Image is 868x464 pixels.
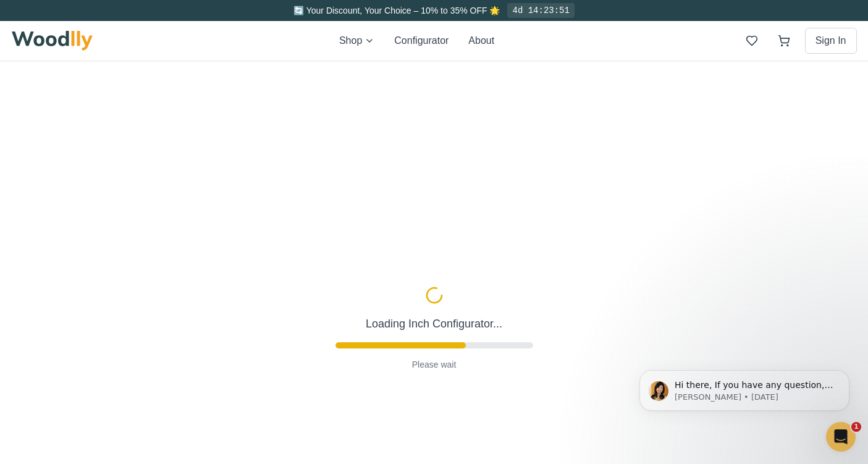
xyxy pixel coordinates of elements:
iframe: Intercom notifications message [621,344,868,431]
iframe: Intercom live chat [826,422,856,452]
div: 4d 14:23:51 [507,3,574,18]
span: 1 [851,422,861,432]
p: Loading Inch Configurator... [366,254,502,271]
p: Please wait [412,297,457,310]
button: About [468,33,494,48]
img: Woodlly [12,31,93,51]
button: Sign In [805,28,857,54]
span: 🔄 Your Discount, Your Choice – 10% to 35% OFF 🌟 [293,6,500,15]
button: Configurator [394,33,449,48]
button: Shop [339,33,374,48]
